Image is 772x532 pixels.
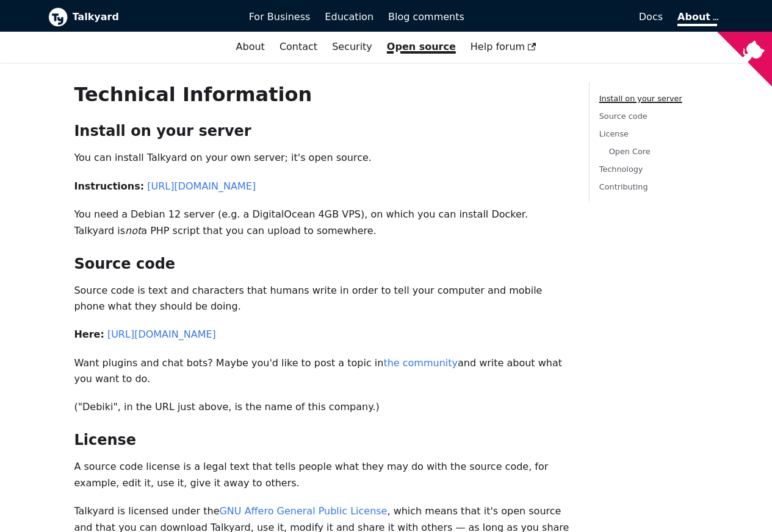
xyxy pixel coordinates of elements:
[74,355,569,388] p: Want plugins and chat bots? Maybe you'd like to post a topic in and write about what you want to do.
[74,431,569,449] h2: License
[242,7,318,27] a: For Business
[325,37,380,57] a: Security
[639,11,663,23] span: Docs
[125,225,141,236] em: not
[74,82,569,107] h1: Technical Information
[48,7,68,27] img: Talkyard logo
[74,180,144,192] strong: Instructions:
[609,147,651,156] a: Open Core
[381,7,472,27] a: Blog comments
[388,11,464,23] span: Blog comments
[599,94,682,103] a: Install on your server
[107,328,216,340] a: [URL][DOMAIN_NAME]
[471,41,536,52] span: Help forum
[229,37,272,57] a: About
[272,37,325,57] a: Contact
[249,11,311,23] span: For Business
[74,459,569,491] p: A source code license is a legal text that tells people what they may do with the source code, fo...
[219,505,387,517] a: GNU Affero General Public License
[472,7,670,27] a: Docs
[147,180,256,192] a: [URL][DOMAIN_NAME]
[599,129,629,138] a: License
[74,283,569,315] p: Source code is text and characters that humans write in order to tell your computer and mobile ph...
[599,182,648,191] a: Contributing
[73,9,232,25] b: Talkyard
[317,7,381,27] a: Education
[599,112,648,121] a: Source code
[599,165,643,174] a: Technology
[74,207,569,239] p: You need a Debian 12 server (e.g. a DigitalOcean 4GB VPS), on which you can install Docker. Talky...
[380,37,463,57] a: Open source
[48,7,232,27] a: Talkyard logoTalkyard
[74,122,569,140] h2: Install on your server
[325,11,373,23] span: Education
[74,399,569,415] p: ("Debiki", in the URL just above, is the name of this company.)
[74,255,569,273] h2: Source code
[383,357,458,369] a: the community
[463,37,544,57] a: Help forum
[677,11,716,26] a: About
[74,150,569,166] p: You can install Talkyard on your own server; it's open source.
[74,328,104,340] strong: Here:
